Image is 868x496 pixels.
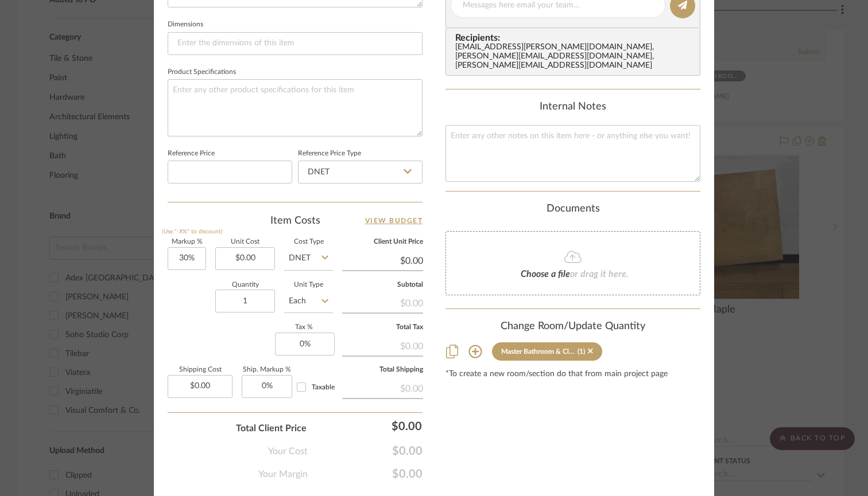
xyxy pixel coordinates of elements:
[168,22,203,28] label: Dimensions
[455,43,695,71] div: [EMAIL_ADDRESS][PERSON_NAME][DOMAIN_NAME] , [PERSON_NAME][EMAIL_ADDRESS][DOMAIN_NAME] , [PERSON_N...
[258,467,308,481] span: Your Margin
[275,325,333,330] label: Tax %
[268,444,308,458] span: Your Cost
[168,367,232,373] label: Shipping Cost
[342,239,423,245] label: Client Unit Price
[242,367,292,373] label: Ship. Markup %
[445,370,700,379] div: *To create a new room/section do that from main project page
[342,282,423,288] label: Subtotal
[168,239,206,245] label: Markup %
[284,239,333,245] label: Cost Type
[570,270,629,279] span: or drag it here.
[365,214,423,228] a: View Budget
[312,415,427,438] div: $0.00
[342,377,423,398] div: $0.00
[298,151,361,157] label: Reference Price Type
[215,282,275,288] label: Quantity
[342,335,423,356] div: $0.00
[578,347,585,356] div: (1)
[342,367,423,373] label: Total Shipping
[501,347,575,356] div: Master Bathroom & Closet
[445,321,700,333] div: Change Room/Update Quantity
[308,444,423,458] span: $0.00
[168,69,236,75] label: Product Specifications
[215,239,275,245] label: Unit Cost
[312,384,335,390] span: Taxable
[342,325,423,330] label: Total Tax
[342,292,423,313] div: $0.00
[168,214,423,228] div: Item Costs
[445,203,700,216] div: Documents
[284,282,333,288] label: Unit Type
[308,467,423,481] span: $0.00
[445,101,700,114] div: Internal Notes
[168,151,215,157] label: Reference Price
[521,270,570,279] span: Choose a file
[455,33,695,43] span: Recipients:
[168,32,423,55] input: Enter the dimensions of this item
[236,421,307,435] span: Total Client Price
